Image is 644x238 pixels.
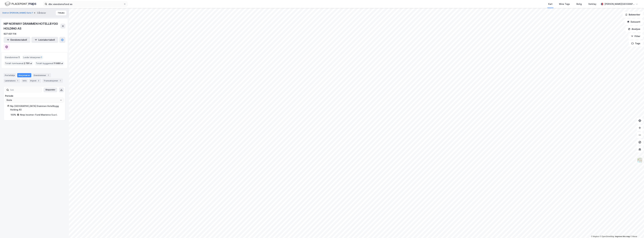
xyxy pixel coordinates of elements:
img: Z [637,157,643,163]
div: Nrep Income+ Fund Masterco S.a.r.l. [20,113,58,117]
div: Mine Tags [559,2,570,6]
div: 2 [37,79,40,82]
div: 1 [47,74,50,77]
div: Totalt tomteareal : [4,61,33,66]
span: 1 [19,56,20,59]
div: Bolig [576,2,582,6]
input: ClearOpen [5,98,64,102]
button: Tags [629,40,643,46]
button: Doktor [PERSON_NAME] Gate 7 [2,11,34,14]
input: Søk [9,88,42,92]
div: Gårdeier [37,11,46,15]
div: 100% [11,113,16,117]
iframe: Chat Widget [629,224,644,238]
span: 1 [41,56,42,59]
div: Verktøy [588,2,596,6]
button: Filter [628,33,643,39]
div: 927 431 114 [4,32,16,36]
div: Nip [GEOGRAPHIC_DATA] Drammen Hotellbygg Holding AS [10,104,62,112]
button: Tilbake [56,10,66,15]
div: Info [21,79,28,83]
button: Ekspander [44,88,57,92]
div: Transaksjoner [42,79,63,83]
div: Kart [548,2,552,6]
div: Eiendommer [32,73,51,77]
a: Improve this map [615,235,630,238]
button: Open [60,99,62,101]
button: Leietakertabell [31,37,58,43]
div: Totalt byggareal : [35,61,64,66]
div: Portefølje [4,73,16,77]
div: Leide lokasjoner : [22,55,43,60]
input: Søk på adresse, matrikkel, gårdeiere, leietakere eller personer [47,2,124,6]
span: 11 660 ㎡ [54,62,63,65]
button: Bokmerker [623,12,643,18]
div: Periode [5,94,64,98]
a: OpenStreetMap [600,235,614,238]
div: NIP NORWAY DRAMMEN HOTELLBYGG HOLDING AS [4,21,61,31]
div: 1 [59,79,62,82]
div: Eiendommer : [4,55,21,60]
div: 1 [16,79,19,82]
div: Styret [29,79,41,83]
div: Leietakere [4,79,20,83]
a: Mapbox [591,235,599,238]
div: Kontrollprogram for chat [629,224,644,238]
div: Aksjonærer [17,73,31,77]
button: Datasett [625,19,643,25]
button: Analyse [625,26,643,32]
div: [PERSON_NAME][GEOGRAPHIC_DATA] [604,2,634,6]
img: logo.f888ab2527a4732fd821a326f86c7f29.svg [5,1,36,7]
span: 2 791 ㎡ [24,62,32,65]
button: Eiendomstabell [4,37,30,43]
